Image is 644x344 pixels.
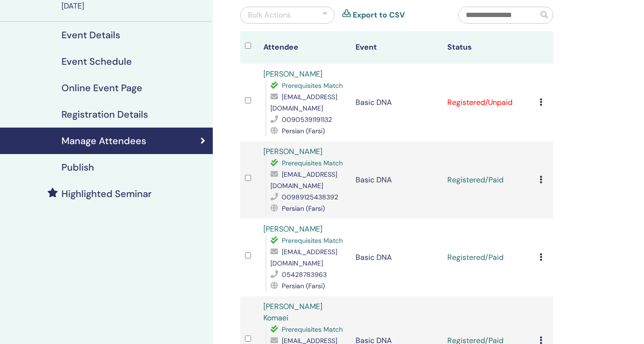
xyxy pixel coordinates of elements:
span: Prerequisites Match [282,236,343,245]
span: Prerequisites Match [282,159,343,167]
span: [EMAIL_ADDRESS][DOMAIN_NAME] [270,170,337,190]
div: Bulk Actions [248,9,291,21]
h4: Event Details [61,29,120,41]
a: [PERSON_NAME] [263,69,322,79]
a: Export to CSV [353,9,405,21]
h4: Highlighted Seminar [61,188,152,199]
span: 05428783963 [282,270,327,279]
th: Attendee [259,31,351,64]
span: [EMAIL_ADDRESS][DOMAIN_NAME] [270,248,337,267]
div: [DATE] [61,0,207,12]
h4: Registration Details [61,109,148,120]
a: [PERSON_NAME] [263,224,322,234]
th: Event [351,31,443,64]
h4: Event Schedule [61,56,132,67]
th: Status [443,31,535,64]
span: Prerequisites Match [282,325,343,334]
td: Basic DNA [351,219,443,296]
a: [PERSON_NAME] Komaei [263,301,322,323]
span: Prerequisites Match [282,81,343,90]
td: Basic DNA [351,64,443,141]
h4: Online Event Page [61,82,142,94]
span: Persian (Farsi) [282,127,325,135]
h4: Publish [61,162,94,173]
span: Persian (Farsi) [282,204,325,213]
td: Basic DNA [351,141,443,219]
span: 00989125438392 [282,193,338,201]
span: Persian (Farsi) [282,282,325,290]
h4: Manage Attendees [61,135,146,146]
a: [PERSON_NAME] [263,146,322,156]
span: 00905391191132 [282,115,332,124]
span: [EMAIL_ADDRESS][DOMAIN_NAME] [270,93,337,112]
